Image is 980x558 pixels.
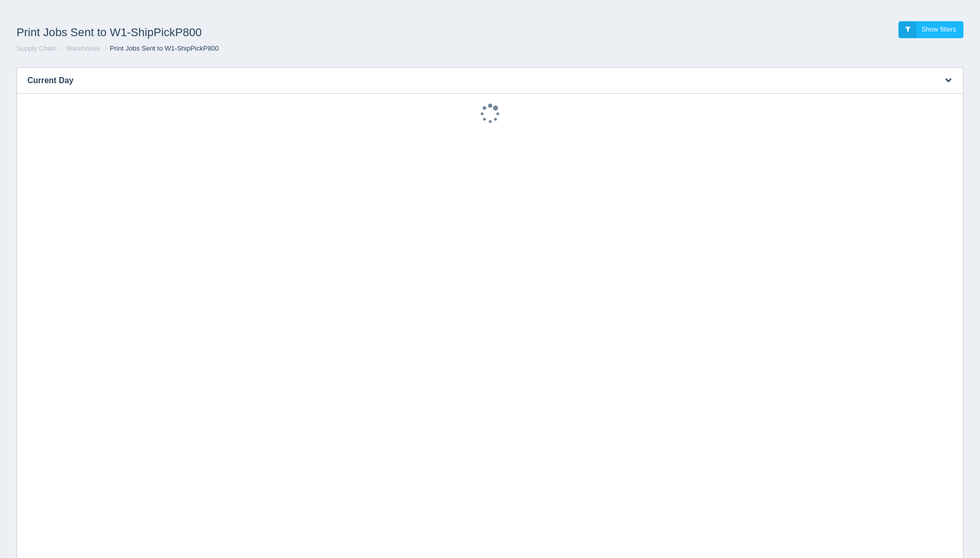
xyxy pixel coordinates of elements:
[898,21,963,38] a: Show filters
[17,44,56,52] a: Supply Chain
[102,44,219,54] li: Print Jobs Sent to W1-ShipPickP800
[922,25,956,33] span: Show filters
[17,21,490,44] h1: Print Jobs Sent to W1-ShipPickP800
[17,68,931,94] h3: Current Day
[66,44,100,52] a: Warehouse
